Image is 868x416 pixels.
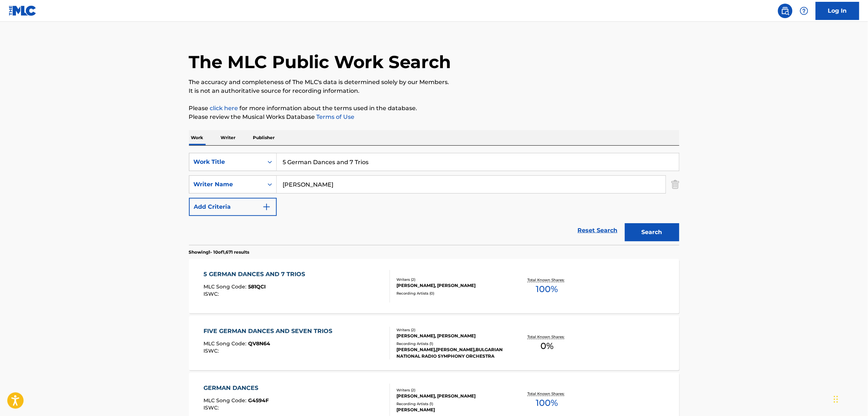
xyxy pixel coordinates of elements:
[251,130,277,145] p: Publisher
[210,105,238,112] a: click here
[189,316,679,370] a: FIVE GERMAN DANCES AND SEVEN TRIOSMLC Song Code:QV8N64ISWC:Writers (2)[PERSON_NAME], [PERSON_NAME...
[397,407,506,413] div: [PERSON_NAME]
[248,340,270,347] span: QV8N64
[203,397,248,404] span: MLC Song Code :
[189,113,679,121] p: Please review the Musical Works Database
[574,222,621,238] a: Reset Search
[397,282,506,289] div: [PERSON_NAME], [PERSON_NAME]
[832,381,868,416] iframe: Chat Widget
[397,277,506,282] div: Writers ( 2 )
[248,397,269,404] span: G4594F
[9,5,37,16] img: MLC Logo
[397,327,506,333] div: Writers ( 2 )
[778,4,793,18] a: Public Search
[528,391,567,396] p: Total Known Shares:
[834,388,838,410] div: Drag
[397,341,506,346] div: Recording Artists ( 1 )
[540,340,554,353] span: 0 %
[536,396,558,409] span: 100 %
[671,175,679,194] img: Delete Criterion
[203,283,248,290] span: MLC Song Code :
[536,283,558,296] span: 100 %
[397,333,506,339] div: [PERSON_NAME], [PERSON_NAME]
[189,51,451,73] h1: The MLC Public Work Search
[189,104,679,113] p: Please for more information about the terms used in the database.
[189,87,679,95] p: It is not an authoritative source for recording information.
[194,158,259,166] div: Work Title
[203,404,221,411] span: ISWC :
[397,387,506,393] div: Writers ( 2 )
[203,291,221,297] span: ISWC :
[189,249,250,255] p: Showing 1 - 10 of 1,671 results
[194,180,259,189] div: Writer Name
[189,198,277,216] button: Add Criteria
[625,223,679,241] button: Search
[528,334,567,340] p: Total Known Shares:
[397,291,506,296] div: Recording Artists ( 0 )
[189,259,679,313] a: 5 GERMAN DANCES AND 7 TRIOSMLC Song Code:581QCIISWC:Writers (2)[PERSON_NAME], [PERSON_NAME]Record...
[189,153,679,245] form: Search Form
[397,346,506,359] div: [PERSON_NAME],[PERSON_NAME],BULGARIAN NATIONAL RADIO SYMPHONY ORCHESTRA
[315,113,355,120] a: Terms of Use
[189,78,679,87] p: The accuracy and completeness of The MLC's data is determined solely by our Members.
[262,203,271,211] img: 9d2ae6d4665cec9f34b9.svg
[397,393,506,399] div: [PERSON_NAME], [PERSON_NAME]
[203,384,269,392] div: GERMAN DANCES
[248,283,266,290] span: 581QCI
[203,327,336,336] div: FIVE GERMAN DANCES AND SEVEN TRIOS
[397,401,506,407] div: Recording Artists ( 1 )
[203,270,309,279] div: 5 GERMAN DANCES AND 7 TRIOS
[797,4,811,18] div: Help
[219,130,238,145] p: Writer
[203,340,248,347] span: MLC Song Code :
[816,2,859,20] a: Log In
[781,7,790,15] img: search
[189,130,206,145] p: Work
[800,7,809,15] img: help
[528,277,567,283] p: Total Known Shares:
[203,348,221,354] span: ISWC :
